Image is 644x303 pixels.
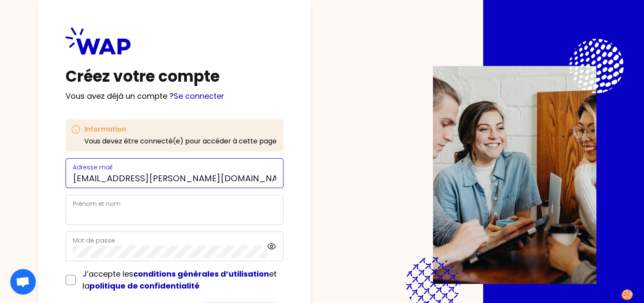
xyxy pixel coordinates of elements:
h1: Créez votre compte [66,68,283,85]
a: Se connecter [174,91,224,101]
div: Ouvrir le chat [10,269,36,294]
h3: Information [84,124,277,134]
p: Vous devez être connecté(e) pour accéder à cette page [84,136,277,146]
a: politique de confidentialité [89,280,200,291]
a: conditions générales d’utilisation [133,269,269,279]
img: Description [433,66,596,284]
label: Mot de passe [73,236,115,245]
p: Vous avez déjà un compte ? [66,90,283,102]
label: Adresse mail [73,163,112,172]
label: Prénom et nom [73,200,120,208]
span: J’accepte les et la [83,269,277,291]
